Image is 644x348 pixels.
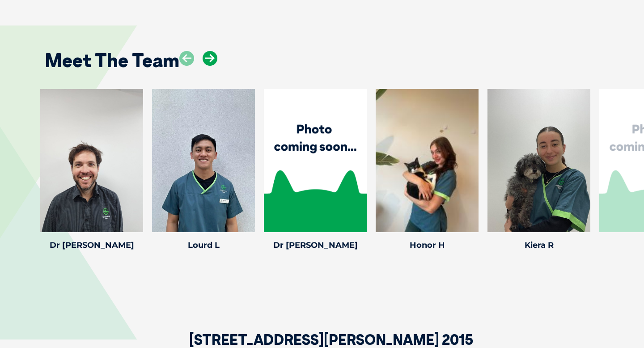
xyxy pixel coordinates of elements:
[45,51,179,70] h2: Meet The Team
[152,241,255,249] h4: Lourd L
[376,241,479,249] h4: Honor H
[40,241,143,249] h4: Dr [PERSON_NAME]
[487,241,590,249] h4: Kiera R
[264,241,367,249] h4: Dr [PERSON_NAME]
